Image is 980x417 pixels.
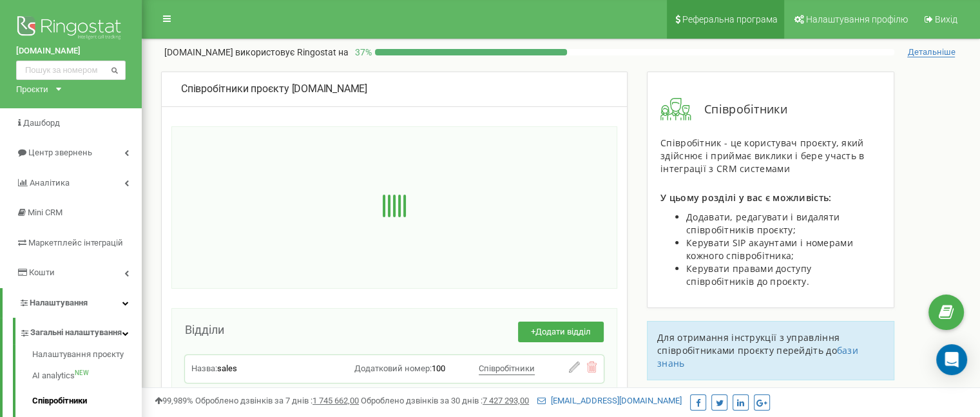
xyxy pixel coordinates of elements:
a: Налаштування проєкту [32,349,142,364]
span: 99,989% [155,396,193,405]
span: Центр звернень [28,148,92,157]
span: Співробітники проєкту [181,82,289,95]
span: Співробітники [691,101,787,118]
u: 7 427 293,00 [483,396,529,405]
span: У цьому розділі у вас є можливість: [660,191,832,204]
p: [DOMAIN_NAME] [164,46,349,59]
div: Проєкти [16,83,48,95]
a: AI analyticsNEW [32,364,142,389]
span: 100 [432,364,445,373]
span: Mini CRM [28,208,62,217]
span: Налаштування [30,298,88,307]
a: Загальні налаштування [19,318,142,344]
span: Додати відділ [535,327,591,336]
a: Налаштування [3,288,142,318]
a: бази знань [657,344,858,369]
span: Загальні налаштування [30,327,122,339]
span: Налаштування профілю [806,14,908,24]
button: +Додати відділ [518,322,604,343]
span: Дашборд [23,118,60,128]
span: Додавати, редагувати і видаляти співробітників проєкту; [686,211,840,236]
span: Аналiтика [30,178,70,188]
img: Ringostat logo [16,13,126,45]
span: Для отримання інструкції з управління співробітниками проєкту перейдіть до [657,331,840,356]
span: Співробітники [479,364,535,373]
span: Вихід [935,14,957,24]
span: Назва: [191,364,217,373]
span: Додатковий номер: [354,364,432,373]
a: [DOMAIN_NAME] [16,45,126,57]
p: 37 % [349,46,375,59]
span: Детальніше [907,47,955,57]
span: Відділи [185,323,224,336]
u: 1 745 662,00 [312,396,359,405]
span: Оброблено дзвінків за 7 днів : [195,396,359,405]
a: [EMAIL_ADDRESS][DOMAIN_NAME] [537,396,682,405]
span: sales [217,364,237,373]
span: Керувати правами доступу співробітників до проєкту. [686,262,811,287]
span: Оброблено дзвінків за 30 днів : [361,396,529,405]
div: [DOMAIN_NAME] [181,82,608,97]
span: Реферальна програма [682,14,778,24]
input: Пошук за номером [16,61,126,80]
span: використовує Ringostat на [235,47,349,57]
div: Open Intercom Messenger [936,344,967,375]
span: Керувати SIP акаунтами і номерами кожного співробітника; [686,237,853,262]
span: Співробітник - це користувач проєкту, який здійснює і приймає виклики і бере участь в інтеграції ... [660,137,865,175]
span: Кошти [29,267,55,277]
a: Співробітники [32,389,142,414]
span: Маркетплейс інтеграцій [28,238,123,247]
